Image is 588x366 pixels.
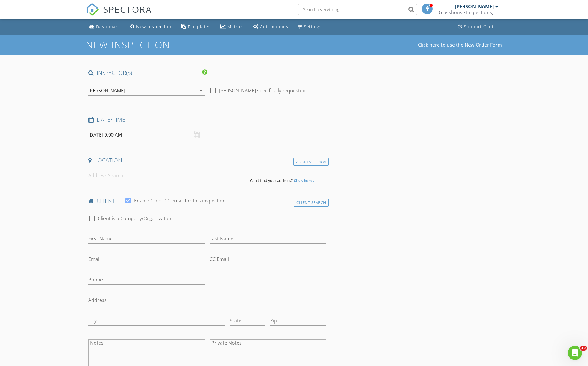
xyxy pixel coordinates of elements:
[88,197,326,205] h4: client
[294,199,329,207] div: Client Search
[418,42,502,47] a: Click here to use the New Order Form
[260,24,288,29] div: Automations
[88,156,326,164] h4: Location
[455,21,501,32] a: Support Center
[96,24,121,29] div: Dashboard
[251,21,291,32] a: Automations (Basic)
[295,21,324,32] a: Settings
[218,21,246,32] a: Metrics
[439,9,498,15] div: Glasshouse Inspections, LLC
[86,39,218,50] h1: New Inspection
[188,24,211,29] div: Templates
[250,178,293,183] span: Can't find your address?
[88,168,245,183] input: Address Search
[298,4,417,15] input: Search everything...
[128,21,174,32] a: New Inspection
[219,88,306,94] label: [PERSON_NAME] specifically requested
[98,216,173,221] label: Client is a Company/Organization
[293,158,329,166] div: Address Form
[103,3,152,15] span: SPECTORA
[134,198,226,204] label: Enable Client CC email for this inspection
[304,24,322,29] div: Settings
[568,346,582,360] iframe: Intercom live chat
[227,24,244,29] div: Metrics
[86,3,99,16] img: The Best Home Inspection Software - Spectora
[294,178,314,183] strong: Click here.
[88,116,326,123] h4: Date/Time
[198,87,205,94] i: arrow_drop_down
[88,88,125,93] div: [PERSON_NAME]
[179,21,213,32] a: Templates
[87,21,123,32] a: Dashboard
[88,128,205,142] input: Select date
[88,69,207,77] h4: INSPECTOR(S)
[455,4,494,9] div: [PERSON_NAME]
[136,24,172,29] div: New Inspection
[464,24,499,29] div: Support Center
[86,8,152,20] a: SPECTORA
[580,346,587,351] span: 10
